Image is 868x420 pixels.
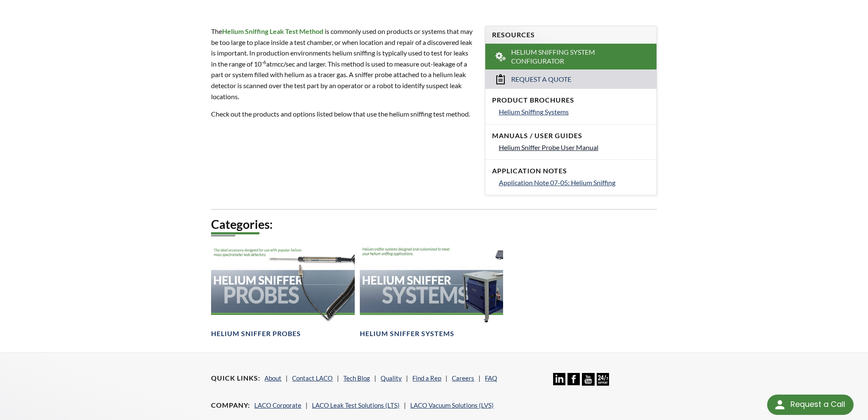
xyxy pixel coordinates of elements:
[262,59,266,65] sup: -6
[499,178,615,186] span: Application Note 07-05: Helium Sniffing
[264,374,281,382] a: About
[511,48,632,66] span: Helium Sniffing System Configurator
[211,244,354,338] a: Helium Sniffer Probe headerHelium Sniffer Probes
[485,70,657,89] a: Request a Quote
[343,374,370,382] a: Tech Blog
[360,329,454,338] h4: Helium Sniffer Systems
[211,26,474,102] p: The is commonly used on products or systems that may be too large to place inside a test chamber,...
[499,177,650,188] a: Application Note 07-05: Helium Sniffing
[211,108,474,120] p: Check out the products and options listed below that use the helium sniffing test method.
[410,401,494,409] a: LACO Vacuum Solutions (LVS)
[597,379,609,387] a: 24/7 Support
[211,401,250,410] h4: Company
[211,217,657,232] h2: Categories:
[492,31,650,39] h4: Resources
[492,167,650,175] h4: Application Notes
[254,401,301,409] a: LACO Corporate
[381,374,402,382] a: Quality
[492,131,650,140] h4: Manuals / User Guides
[485,44,657,70] a: Helium Sniffing System Configurator
[511,75,571,84] span: Request a Quote
[767,395,854,415] div: Request a Call
[222,27,323,35] strong: Helium Sniffing Leak Test Method
[292,374,333,382] a: Contact LACO
[211,329,301,338] h4: Helium Sniffer Probes
[499,142,650,153] a: Helium Sniffer Probe User Manual
[485,374,497,382] a: FAQ
[499,106,650,117] a: Helium Sniffing Systems
[452,374,474,382] a: Careers
[597,373,609,385] img: 24/7 Support Icon
[773,398,787,412] img: round button
[360,244,503,338] a: Helium Sniffer Systems headerHelium Sniffer Systems
[312,401,400,409] a: LACO Leak Test Solutions (LTS)
[790,395,845,414] div: Request a Call
[492,96,650,105] h4: Product Brochures
[211,374,260,383] h4: Quick Links
[412,374,441,382] a: Find a Rep
[499,108,569,116] span: Helium Sniffing Systems
[499,143,598,151] span: Helium Sniffer Probe User Manual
